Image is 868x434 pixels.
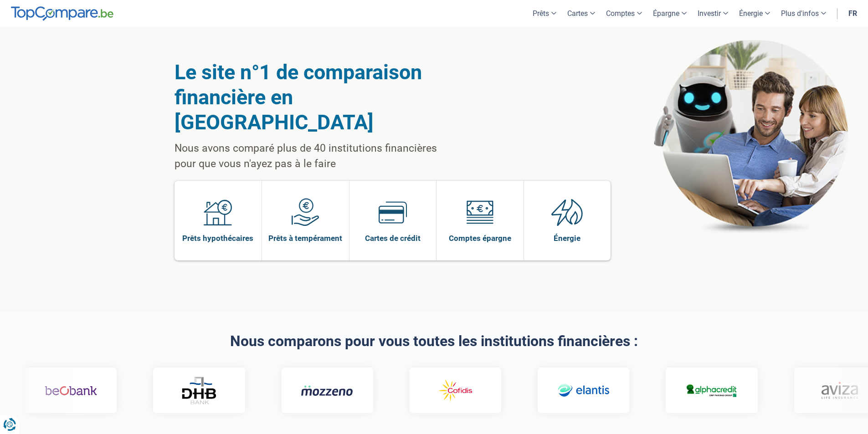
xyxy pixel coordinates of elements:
span: Énergie [554,233,580,243]
a: Énergie Énergie [524,181,611,260]
img: Énergie [551,198,583,226]
img: Cartes de crédit [379,198,407,226]
span: Comptes épargne [449,233,511,243]
a: Cartes de crédit Cartes de crédit [349,181,437,260]
img: DHB Bank [181,377,217,404]
img: TopCompare [11,6,113,21]
span: Cartes de crédit [365,233,421,243]
img: Prêts hypothécaires [204,198,232,226]
h2: Nous comparons pour vous toutes les institutions financières : [175,333,694,349]
a: Prêts hypothécaires Prêts hypothécaires [175,181,262,260]
h1: Le site n°1 de comparaison financière en [GEOGRAPHIC_DATA] [175,60,460,135]
img: Elantis [557,378,610,404]
span: Prêts hypothécaires [182,233,253,243]
a: Prêts à tempérament Prêts à tempérament [262,181,349,260]
a: Comptes épargne Comptes épargne [437,181,524,260]
span: Prêts à tempérament [268,233,342,243]
img: Comptes épargne [466,198,494,226]
img: Cofidis [429,378,482,404]
img: Mozzeno [301,385,354,396]
img: Prêts à tempérament [291,198,319,226]
p: Nous avons comparé plus de 40 institutions financières pour que vous n'ayez pas à le faire [175,141,460,172]
img: Alphacredit [685,383,738,398]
